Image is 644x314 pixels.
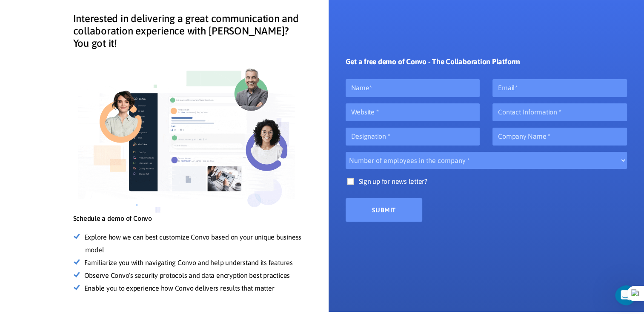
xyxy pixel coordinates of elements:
[492,128,627,146] input: Company Name *
[346,198,422,222] input: Submit
[346,79,480,97] input: Name*
[346,103,480,121] input: Website *
[73,214,303,229] h4: Schedule a demo of Convo
[85,269,303,282] li: Observe Convo’s security protocols and data encryption best practices
[346,57,520,73] h3: Get a free demo of Convo - The Collaboration Platform
[346,175,627,197] label: Sign up for news letter?
[73,13,303,56] h4: Interested in delivering a great communication and collaboration experience with [PERSON_NAME]? Y...
[492,79,627,97] input: Email*
[85,282,303,295] li: Enable you to experience how Convo delivers results that matter
[73,58,303,214] img: getademo-left-img.png
[85,231,303,257] li: Explore how we can best customize Convo based on your unique business model
[615,285,641,305] iframe: Intercom live chat
[346,128,480,146] input: Designation *
[85,257,303,269] li: Familiarize you with navigating Convo and help understand its features
[492,103,627,121] input: Contact Information *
